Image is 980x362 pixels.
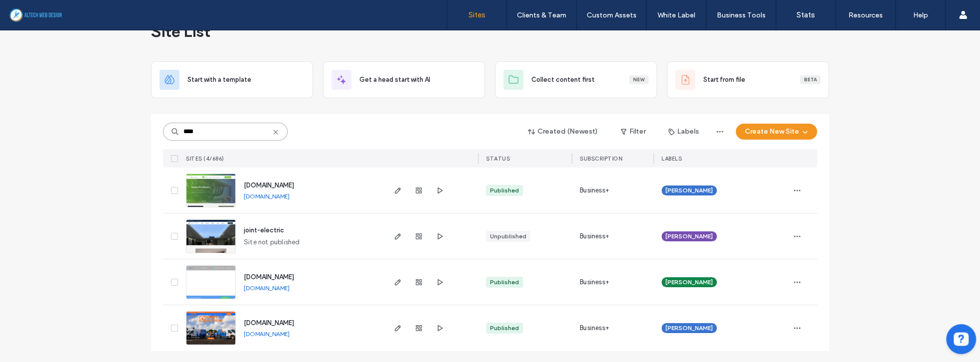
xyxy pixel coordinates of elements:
[580,277,609,287] span: Business+
[531,75,595,85] span: Collect content first
[244,192,290,200] a: [DOMAIN_NAME]
[661,155,682,162] span: LABELS
[517,11,566,19] label: Clients & Team
[580,185,609,195] span: Business+
[665,278,713,287] span: [PERSON_NAME]
[359,75,430,85] span: Get a head start with AI
[659,124,708,140] button: Labels
[938,320,980,362] iframe: OpenWidget widget
[490,232,526,241] div: Unpublished
[244,330,290,338] a: [DOMAIN_NAME]
[244,319,294,327] a: [DOMAIN_NAME]
[587,11,637,19] label: Custom Assets
[736,124,817,140] button: Create New Site
[848,11,883,19] label: Resources
[495,61,657,98] div: Collect content firstNew
[490,324,519,333] div: Published
[519,124,607,140] button: Created (Newest)
[244,237,300,247] span: Site not published
[490,186,519,195] div: Published
[186,155,224,162] span: SITES (4/686)
[580,231,609,241] span: Business+
[657,11,695,19] label: White Label
[323,61,485,98] div: Get a head start with AI
[717,11,766,19] label: Business Tools
[580,155,622,162] span: SUBSCRIPTION
[244,284,290,292] a: [DOMAIN_NAME]
[797,10,815,19] label: Stats
[800,75,820,84] div: Beta
[667,61,829,98] div: Start from fileBeta
[580,323,609,333] span: Business+
[665,186,713,195] span: [PERSON_NAME]
[21,7,49,16] span: Ayuda
[187,75,251,85] span: Start with a template
[244,273,294,281] a: [DOMAIN_NAME]
[244,181,294,189] a: [DOMAIN_NAME]
[629,75,649,84] div: New
[703,75,745,85] span: Start from file
[151,21,210,41] span: Site List
[665,232,713,241] span: [PERSON_NAME]
[665,324,713,333] span: [PERSON_NAME]
[913,11,928,19] label: Help
[244,226,284,234] a: joint-electric
[490,278,519,287] div: Published
[469,10,486,19] label: Sites
[611,124,655,140] button: Filter
[486,155,510,162] span: STATUS
[151,61,313,98] div: Start with a template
